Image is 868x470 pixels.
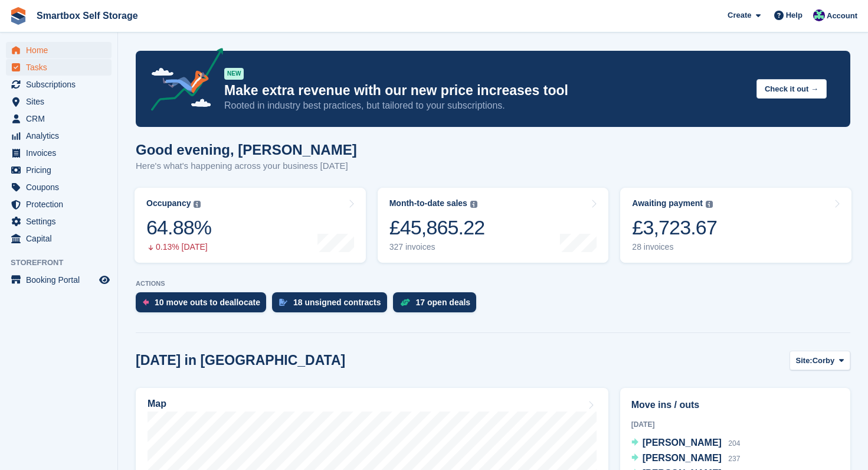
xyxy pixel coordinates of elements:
[400,298,410,306] img: deal-1b604bf984904fb50ccaf53a9ad4b4a5d6e5aea283cecdc64d6e3604feb123c2.svg
[9,7,27,25] img: stora-icon-8386f47178a22dfd0bd8f6a31ec36ba5ce8667c1dd55bd0f319d3a0aa187defe.svg
[786,9,803,21] span: Help
[136,142,357,158] h1: Good evening, [PERSON_NAME]
[790,351,850,370] button: Site: Corby
[728,455,740,463] span: 237
[97,273,112,287] a: Preview store
[155,298,260,307] div: 10 move outs to deallocate
[136,292,272,318] a: 10 move outs to deallocate
[756,79,827,99] button: Check it out →
[470,201,477,208] img: icon-info-grey-7440780725fd019a000dd9b08b2336e03edf1995a4989e88bcd33f0948082b44.svg
[26,93,97,110] span: Sites
[6,179,112,195] a: menu
[389,216,485,240] div: £45,865.22
[32,6,143,25] a: Smartbox Self Storage
[389,242,485,252] div: 327 invoices
[293,298,381,307] div: 18 unsigned contracts
[26,272,97,288] span: Booking Portal
[632,216,717,240] div: £3,723.67
[631,451,741,466] a: [PERSON_NAME] 237
[224,99,747,112] p: Rooted in industry best practices, but tailored to your subscriptions.
[631,419,839,430] div: [DATE]
[6,93,112,110] a: menu
[796,355,813,367] span: Site:
[26,42,97,58] span: Home
[26,179,97,195] span: Coupons
[6,76,112,93] a: menu
[136,159,357,173] p: Here's what's happening across your business [DATE]
[728,439,740,448] span: 204
[6,213,112,230] a: menu
[11,257,117,269] span: Storefront
[26,76,97,93] span: Subscriptions
[6,59,112,76] a: menu
[224,68,244,80] div: NEW
[6,42,112,58] a: menu
[146,216,211,240] div: 64.88%
[26,145,97,161] span: Invoices
[146,198,191,208] div: Occupancy
[26,128,97,144] span: Analytics
[620,188,851,263] a: Awaiting payment £3,723.67 28 invoices
[143,299,149,306] img: move_outs_to_deallocate_icon-f764333ba52eb49d3ac5e1228854f67142a1ed5810a6f6cc68b1a99e826820c5.svg
[26,230,97,247] span: Capital
[631,436,741,451] a: [PERSON_NAME] 204
[389,198,467,208] div: Month-to-date sales
[6,162,112,178] a: menu
[136,280,850,288] p: ACTIONS
[141,48,224,115] img: price-adjustments-announcement-icon-8257ccfd72463d97f412b2fc003d46551f7dbcb40ab6d574587a9cd5c0d94...
[26,59,97,76] span: Tasks
[728,9,751,21] span: Create
[706,201,713,208] img: icon-info-grey-7440780725fd019a000dd9b08b2336e03edf1995a4989e88bcd33f0948082b44.svg
[813,355,835,367] span: Corby
[136,352,345,368] h2: [DATE] in [GEOGRAPHIC_DATA]
[194,201,201,208] img: icon-info-grey-7440780725fd019a000dd9b08b2336e03edf1995a4989e88bcd33f0948082b44.svg
[378,188,609,263] a: Month-to-date sales £45,865.22 327 invoices
[6,196,112,213] a: menu
[643,438,722,448] span: [PERSON_NAME]
[26,162,97,178] span: Pricing
[26,213,97,230] span: Settings
[26,110,97,127] span: CRM
[6,272,112,288] a: menu
[632,198,703,208] div: Awaiting payment
[6,128,112,144] a: menu
[272,292,393,318] a: 18 unsigned contracts
[6,145,112,161] a: menu
[279,299,287,306] img: contract_signature_icon-13c848040528278c33f63329250d36e43548de30e8caae1d1a13099fd9432cc5.svg
[224,82,747,99] p: Make extra revenue with our new price increases tool
[827,10,857,22] span: Account
[813,9,825,21] img: Roger Canham
[416,298,471,307] div: 17 open deals
[643,453,722,463] span: [PERSON_NAME]
[135,188,366,263] a: Occupancy 64.88% 0.13% [DATE]
[6,230,112,247] a: menu
[146,242,211,252] div: 0.13% [DATE]
[148,399,166,409] h2: Map
[631,398,839,412] h2: Move ins / outs
[26,196,97,213] span: Protection
[632,242,717,252] div: 28 invoices
[6,110,112,127] a: menu
[393,292,483,318] a: 17 open deals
